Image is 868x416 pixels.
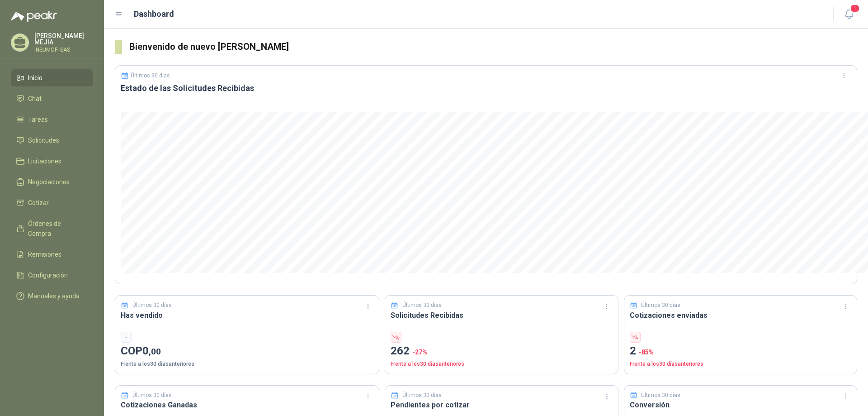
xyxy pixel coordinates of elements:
p: Últimos 30 días [131,72,170,79]
button: 1 [841,6,857,23]
p: Últimos 30 días [132,301,172,310]
h3: Pendientes por cotizar [391,399,613,411]
p: Últimos 30 días [641,301,680,310]
span: -27 % [412,349,427,356]
p: Frente a los 30 días anteriores [630,360,852,368]
p: Últimos 30 días [132,391,172,400]
p: Últimos 30 días [402,301,442,310]
h3: Estado de las Solicitudes Recibidas [121,83,851,94]
h1: Dashboard [134,8,174,20]
h3: Has vendido [121,310,373,321]
span: Solicitudes [28,135,59,145]
a: Órdenes de Compra [11,215,93,242]
span: Chat [28,94,42,104]
span: ,00 [149,346,161,357]
span: Configuración [28,270,68,280]
h3: Solicitudes Recibidas [391,310,613,321]
span: Manuales y ayuda [28,291,80,301]
p: 262 [391,343,613,360]
a: Negociaciones [11,173,93,191]
span: Cotizar [28,198,49,208]
a: Cotizar [11,194,93,211]
span: Remisiones [28,249,61,259]
a: Inicio [11,69,93,86]
p: Últimos 30 días [641,391,680,400]
span: Tareas [28,115,48,124]
a: Configuración [11,267,93,284]
p: [PERSON_NAME] MEJIA [34,33,93,45]
p: Frente a los 30 días anteriores [121,360,373,368]
a: Licitaciones [11,153,93,170]
span: Negociaciones [28,177,70,187]
h3: Conversión [630,399,852,411]
a: Solicitudes [11,132,93,149]
p: COP [121,343,373,360]
h3: Cotizaciones enviadas [630,310,852,321]
span: 0 [142,344,161,357]
p: Frente a los 30 días anteriores [391,360,613,368]
span: Órdenes de Compra [28,219,85,239]
span: 1 [850,4,860,13]
a: Manuales y ayuda [11,287,93,305]
a: Tareas [11,111,93,128]
p: INSUMOFI SAS [34,47,93,53]
p: Últimos 30 días [402,391,442,400]
img: Logo peakr [11,11,57,22]
span: Licitaciones [28,156,61,166]
span: -85 % [639,349,654,356]
h3: Cotizaciones Ganadas [121,399,373,411]
span: Inicio [28,73,42,83]
p: 2 [630,343,852,360]
div: - [121,332,132,343]
a: Remisiones [11,246,93,263]
a: Chat [11,90,93,107]
h3: Bienvenido de nuevo [PERSON_NAME] [129,40,857,54]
